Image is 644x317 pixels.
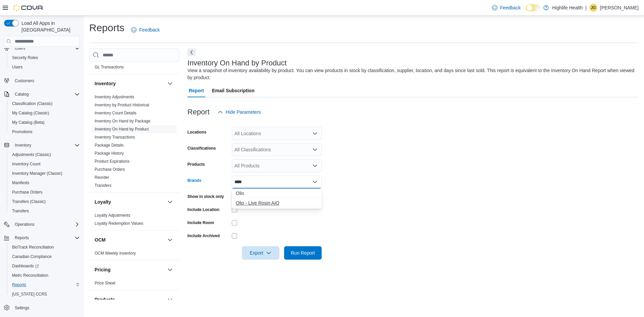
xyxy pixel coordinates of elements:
span: Catalog [15,92,29,97]
button: Security Roles [7,53,83,62]
span: Inventory Adjustments [95,94,134,100]
span: Settings [15,305,29,311]
span: Security Roles [12,55,38,60]
span: Inventory [12,141,80,149]
span: BioTrack Reconciliation [12,245,54,250]
a: My Catalog (Classic) [9,109,52,117]
input: Dark Mode [526,4,540,11]
span: Purchase Orders [12,190,43,195]
button: Settings [1,303,83,313]
span: Dashboards [12,263,39,269]
span: Inventory Manager (Classic) [9,169,80,177]
button: My Catalog (Beta) [7,118,83,127]
button: Loyalty [166,198,174,206]
a: Inventory Transactions [95,135,135,140]
div: View a snapshot of inventory availability by product. You can view products in stock by classific... [187,67,635,81]
span: Promotions [12,129,33,135]
span: Customers [12,76,80,85]
a: Package History [95,151,124,156]
a: Metrc Reconciliation [9,271,51,279]
button: Pricing [95,266,165,273]
label: Locations [187,129,207,135]
a: Purchase Orders [9,188,45,196]
span: Loyalty Adjustments [95,213,130,218]
span: My Catalog (Classic) [9,109,80,117]
label: Products [187,162,205,167]
button: Inventory [1,141,83,150]
div: Finance [89,55,179,74]
a: Settings [12,304,32,312]
span: Purchase Orders [9,188,80,196]
div: Loyalty [89,211,179,230]
span: Metrc Reconciliation [12,273,48,278]
span: Purchase Orders [95,167,125,172]
a: Reports [9,281,29,289]
button: Inventory Count [7,159,83,169]
a: Manifests [9,179,32,187]
button: Users [12,44,28,52]
button: BioTrack Reconciliation [7,243,83,252]
span: Dark Mode [526,11,526,12]
span: Price Sheet [95,280,115,286]
a: Adjustments (Classic) [9,151,54,159]
button: Products [166,296,174,304]
span: Inventory Count [12,161,41,167]
span: Operations [15,222,35,227]
span: Reports [12,234,80,242]
span: Run Report [291,250,315,256]
span: Reports [15,235,29,241]
span: Canadian Compliance [12,254,52,259]
a: OCM Weekly Inventory [95,251,136,256]
button: Metrc Reconciliation [7,271,83,280]
span: Transfers [9,207,80,215]
button: Next [187,48,196,56]
span: Adjustments (Classic) [9,151,80,159]
div: Pricing [89,279,179,290]
span: My Catalog (Beta) [9,118,80,126]
span: Olio - Live Rosin AIO [236,200,318,206]
button: Olio - Live Rosin AIO [232,198,322,208]
button: Inventory [95,80,165,87]
a: Inventory On Hand by Product [95,127,149,131]
button: Transfers (Classic) [7,197,83,206]
span: Users [12,44,80,52]
button: OCM [95,236,165,243]
label: Include Archived [187,233,220,239]
a: [US_STATE] CCRS [9,290,50,298]
span: Feedback [500,4,521,11]
button: Open list of options [312,147,318,152]
a: Price Sheet [95,281,115,285]
button: Inventory Manager (Classic) [7,169,83,178]
span: Manifests [9,179,80,187]
button: Catalog [1,90,83,99]
span: Washington CCRS [9,290,80,298]
a: Product Expirations [95,159,129,164]
span: Users [9,63,80,71]
a: Inventory Count [9,160,43,168]
a: Promotions [9,128,35,136]
span: Package Details [95,143,124,148]
a: Inventory by Product Historical [95,103,149,107]
div: OCM [89,249,179,260]
label: Brands [187,178,201,183]
span: Users [12,64,22,70]
div: Inventory [89,93,179,192]
span: Product Expirations [95,159,129,164]
span: Load All Apps in [GEOGRAPHIC_DATA] [19,20,80,33]
button: Catalog [12,90,31,98]
span: Users [15,46,25,51]
a: Customers [12,77,37,85]
span: Customers [15,78,34,84]
button: Close list of options [312,179,318,184]
h3: Loyalty [95,199,111,205]
span: Report [189,84,204,97]
button: Hide Parameters [215,105,264,119]
button: Products [95,296,165,303]
span: Promotions [9,128,80,136]
a: Loyalty Adjustments [95,213,130,218]
span: Inventory Manager (Classic) [12,171,62,176]
button: Olio [232,189,322,198]
button: Users [7,62,83,72]
button: Users [1,44,83,53]
span: Package History [95,151,124,156]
